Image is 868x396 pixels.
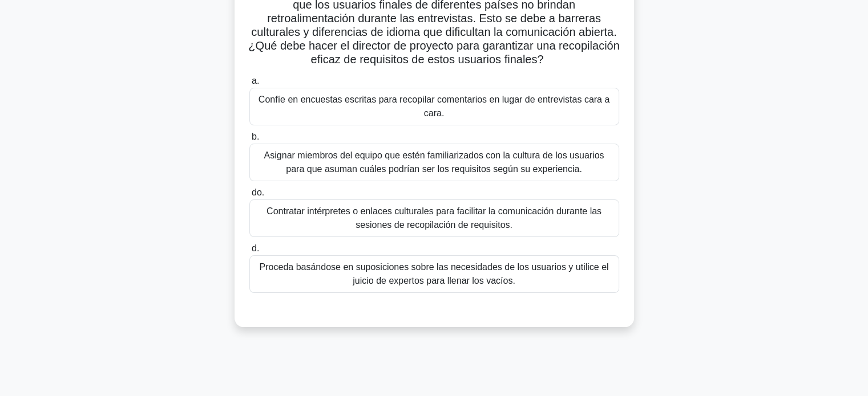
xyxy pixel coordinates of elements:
[259,95,609,118] font: Confíe en encuestas escritas para recopilar comentarios en lugar de entrevistas cara a cara.
[264,150,604,174] font: Asignar miembros del equipo que estén familiarizados con la cultura de los usuarios para que asum...
[252,76,259,85] font: a.
[260,262,609,285] font: Proceda basándose en suposiciones sobre las necesidades de los usuarios y utilice el juicio de ex...
[252,132,259,141] font: b.
[252,187,264,197] font: do.
[267,206,601,230] font: Contratar intérpretes o enlaces culturales para facilitar la comunicación durante las sesiones de...
[252,243,259,253] font: d.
